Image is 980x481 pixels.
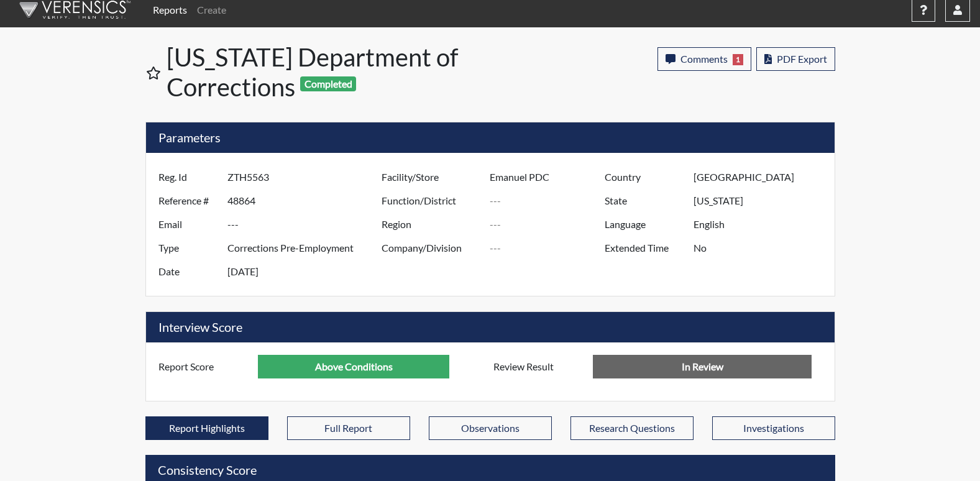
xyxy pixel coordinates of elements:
input: --- [694,213,831,236]
button: Investigations [712,416,835,440]
label: Company/Division [372,236,490,260]
input: --- [227,236,385,260]
label: Date [149,260,227,283]
input: --- [258,355,449,378]
span: 1 [733,54,743,65]
button: Comments1 [657,47,751,71]
button: Research Questions [570,416,694,440]
input: --- [694,189,831,213]
h5: Parameters [146,122,835,153]
label: Type [149,236,227,260]
button: Full Report [287,416,410,440]
label: Facility/Store [372,165,490,189]
button: Observations [429,416,552,440]
label: Email [149,213,227,236]
input: --- [490,165,608,189]
label: State [595,189,694,213]
input: --- [694,165,831,189]
label: Review Result [484,355,593,378]
button: PDF Export [756,47,835,71]
input: --- [694,236,831,260]
label: Reference # [149,189,227,213]
h1: [US_STATE] Department of Corrections [167,42,492,102]
input: --- [490,236,608,260]
span: Completed [300,76,356,91]
span: PDF Export [777,53,827,65]
label: Reg. Id [149,165,227,189]
label: Country [595,165,694,189]
label: Report Score [149,355,259,378]
input: --- [490,189,608,213]
span: Comments [680,53,728,65]
input: No Decision [593,355,812,378]
input: --- [227,189,385,213]
button: Report Highlights [145,416,268,440]
h5: Interview Score [146,312,835,342]
label: Language [595,213,694,236]
label: Extended Time [595,236,694,260]
input: --- [227,260,385,283]
input: --- [227,213,385,236]
input: --- [227,165,385,189]
input: --- [490,213,608,236]
label: Function/District [372,189,490,213]
label: Region [372,213,490,236]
